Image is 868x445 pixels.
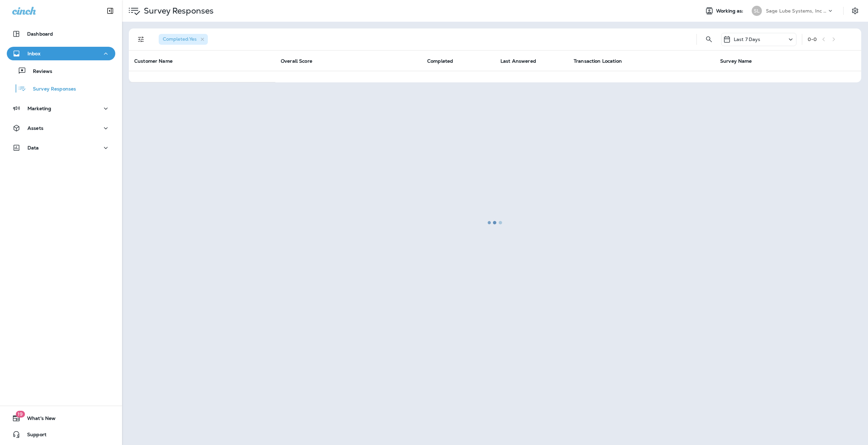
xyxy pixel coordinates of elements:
span: What's New [20,416,56,424]
button: Survey Responses [7,81,115,96]
p: Marketing [27,106,51,111]
button: 19What's New [7,411,115,425]
button: Reviews [7,64,115,78]
p: Dashboard [27,31,53,37]
button: Marketing [7,102,115,115]
button: Dashboard [7,27,115,41]
button: Collapse Sidebar [101,4,120,18]
button: Support [7,428,115,441]
span: Support [20,432,46,440]
button: Data [7,141,115,155]
p: Survey Responses [26,86,76,93]
p: Reviews [26,68,52,75]
button: Inbox [7,47,115,60]
span: 19 [16,411,25,418]
button: Assets [7,121,115,135]
p: Data [27,145,39,150]
p: Inbox [27,51,40,56]
p: Assets [27,125,43,131]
